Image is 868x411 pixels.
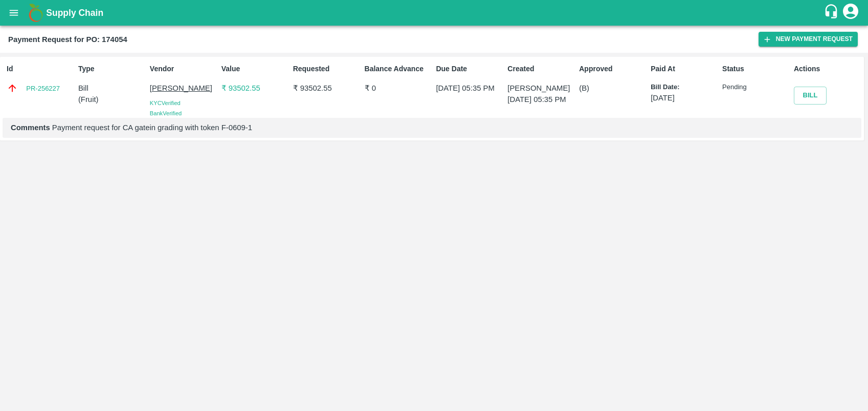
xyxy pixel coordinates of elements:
[722,83,790,92] p: Pending
[150,110,182,116] span: Bank Verified
[78,64,146,74] p: Type
[293,83,361,94] p: ₹ 93502.55
[794,87,827,105] button: Bill
[8,35,127,44] b: Payment Request for PO: 174054
[507,64,575,74] p: Created
[794,64,861,74] p: Actions
[841,2,860,24] div: account of current user
[2,1,26,25] button: open drawer
[293,64,361,74] p: Requested
[651,64,718,74] p: Paid At
[722,64,790,74] p: Status
[11,124,50,132] b: Comments
[507,94,575,105] p: [DATE] 05:35 PM
[78,83,146,94] p: Bill
[46,6,824,20] a: Supply Chain
[436,64,503,74] p: Due Date
[579,64,647,74] p: Approved
[78,94,146,105] p: ( Fruit )
[221,64,289,74] p: Value
[11,122,853,133] p: Payment request for CA gatein grading with token F-0609-1
[651,83,718,92] p: Bill Date:
[150,100,181,106] span: KYC Verified
[579,83,647,94] p: (B)
[26,84,60,94] a: PR-256227
[26,3,46,23] img: logo
[150,64,217,74] p: Vendor
[507,83,575,94] p: [PERSON_NAME]
[824,4,841,22] div: customer-support
[759,32,858,47] button: New Payment Request
[7,64,74,74] p: Id
[436,83,503,94] p: [DATE] 05:35 PM
[46,8,103,18] b: Supply Chain
[150,83,217,94] p: [PERSON_NAME]
[365,83,432,94] p: ₹ 0
[221,83,289,94] p: ₹ 93502.55
[651,92,718,104] p: [DATE]
[365,64,432,74] p: Balance Advance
